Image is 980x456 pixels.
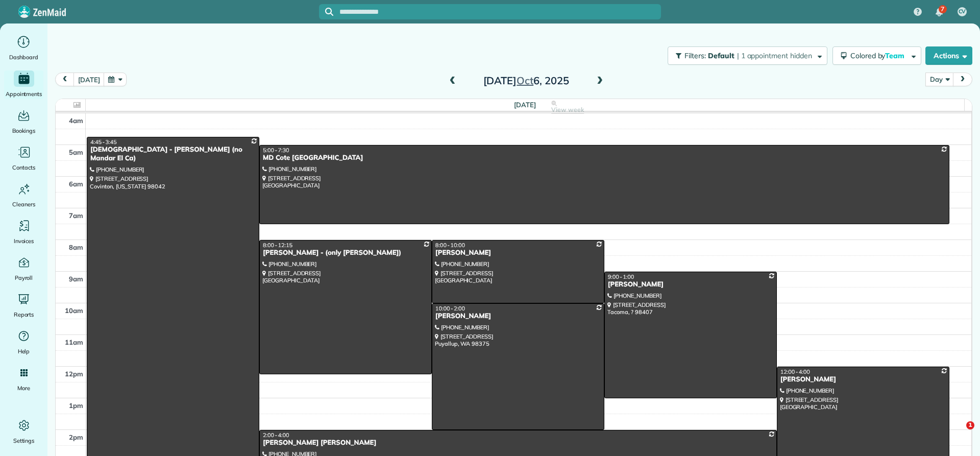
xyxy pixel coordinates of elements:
a: Cleaners [4,181,43,209]
button: Day [925,73,953,86]
span: 6am [69,180,83,188]
button: [DATE] [73,73,104,86]
span: | 1 appointment hidden [737,51,812,60]
span: 1 [966,421,974,429]
span: Bookings [12,126,36,136]
span: 8:00 - 10:00 [435,242,465,249]
button: Focus search [319,8,333,16]
button: prev [55,73,75,86]
span: 7am [69,211,83,220]
span: 7 [941,5,944,13]
span: 1pm [69,401,83,410]
div: [PERSON_NAME] [435,312,601,321]
iframe: Intercom live chat [945,421,970,446]
svg: Focus search [325,8,333,16]
a: Reports [4,291,43,320]
button: Colored byTeam [832,46,921,65]
span: CV [959,8,966,16]
a: Invoices [4,218,43,246]
span: Team [885,51,906,60]
span: Appointments [6,89,42,99]
div: 7 unread notifications [928,1,950,23]
button: Filters: Default | 1 appointment hidden [668,46,827,65]
a: Bookings [4,107,43,136]
span: 5:00 - 7:30 [263,147,289,154]
div: [PERSON_NAME] [607,280,774,289]
span: 12pm [65,370,83,378]
span: 2pm [69,433,83,441]
div: [PERSON_NAME] [780,375,946,384]
span: Dashboard [9,52,38,62]
a: Help [4,328,43,356]
h2: [DATE] 6, 2025 [462,75,590,86]
span: Help [18,346,30,356]
span: [DATE] [514,101,536,109]
span: Reports [14,309,34,320]
span: More [17,383,30,393]
span: 12:00 - 4:00 [780,368,810,375]
span: Cleaners [12,199,35,209]
span: 5am [69,148,83,156]
span: 4:45 - 3:45 [90,138,117,146]
span: 9am [69,275,83,283]
span: Contacts [12,162,35,173]
span: 9:00 - 1:00 [608,273,634,280]
div: [PERSON_NAME] [435,249,601,257]
span: 4am [69,116,83,125]
div: [PERSON_NAME] - (only [PERSON_NAME]) [262,249,429,257]
a: Payroll [4,254,43,283]
span: Default [708,51,735,60]
span: Payroll [15,273,33,283]
button: next [953,73,972,86]
button: Actions [925,46,972,65]
span: Oct [517,74,533,87]
a: Contacts [4,144,43,173]
span: 11am [65,338,83,346]
span: Invoices [14,236,34,246]
span: 10:00 - 2:00 [435,305,465,312]
div: [DEMOGRAPHIC_DATA] - [PERSON_NAME] (no Mandar El Ca) [90,146,256,163]
div: MD Cote [GEOGRAPHIC_DATA] [262,154,946,162]
a: Appointments [4,70,43,99]
a: Filters: Default | 1 appointment hidden [663,46,827,65]
span: 2:00 - 4:00 [263,431,289,439]
span: Colored by [850,51,908,60]
span: 8:00 - 12:15 [263,242,292,249]
span: 8am [69,243,83,251]
span: View week [551,106,584,114]
span: Filters: [684,51,706,60]
a: Dashboard [4,34,43,62]
a: Settings [4,417,43,446]
span: Settings [13,436,35,446]
span: 10am [65,306,83,315]
div: [PERSON_NAME] [PERSON_NAME] [262,439,774,447]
